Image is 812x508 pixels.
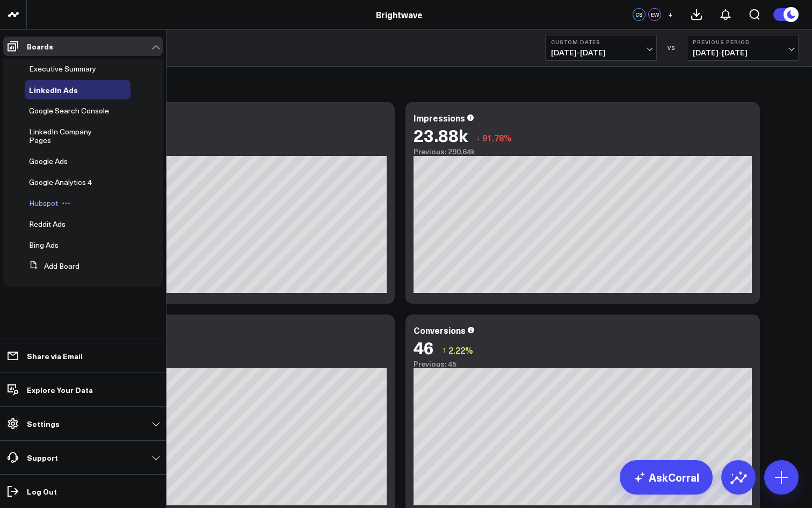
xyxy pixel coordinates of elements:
div: Impressions [414,112,465,124]
b: Previous Period [693,39,793,45]
a: Brightwave [376,9,423,20]
a: LinkedIn Ads [29,85,78,94]
button: Custom Dates[DATE]-[DATE] [545,35,657,61]
a: Google Ads [29,157,68,166]
span: Bing Ads [29,240,59,250]
div: 23.88k [414,125,468,145]
div: EW [648,8,661,21]
a: LinkedIn Company Pages [29,127,114,145]
span: ↓ [476,131,480,145]
div: Previous: 45 [414,360,752,368]
button: + [664,8,677,21]
p: Support [27,453,58,462]
span: Hubspot [29,198,58,208]
a: Log Out [3,482,163,501]
span: LinkedIn Ads [29,84,78,95]
p: Boards [27,42,53,51]
span: LinkedIn Company Pages [29,126,92,145]
span: Executive Summary [29,63,96,74]
div: CS [633,8,646,21]
button: Previous Period[DATE]-[DATE] [687,35,799,61]
div: Conversions [414,324,466,336]
a: Google Analytics 4 [29,178,92,187]
span: 2.22% [448,344,473,356]
span: ↑ [442,343,446,357]
span: [DATE] - [DATE] [693,48,793,57]
p: Log Out [27,487,57,496]
span: [DATE] - [DATE] [551,48,651,57]
b: Custom Dates [551,39,651,45]
span: Google Ads [29,156,68,166]
span: Reddit Ads [29,219,66,229]
a: Hubspot [29,199,58,208]
a: Reddit Ads [29,220,66,228]
div: 46 [414,338,434,357]
a: Google Search Console [29,106,109,115]
div: Previous: 290.64k [414,147,752,156]
button: Add Board [25,256,79,276]
a: AskCorral [620,460,713,495]
p: Explore Your Data [27,385,93,394]
div: Previous: $9.84k [48,147,387,156]
div: Previous: 4.7k [48,360,387,368]
p: Settings [27,419,60,428]
p: Share via Email [27,352,83,360]
span: Google Analytics 4 [29,177,92,187]
span: 91.78% [482,132,512,144]
div: VS [662,45,682,51]
span: Google Search Console [29,105,109,116]
a: Bing Ads [29,241,59,249]
a: Executive Summary [29,65,96,73]
span: + [668,11,673,18]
